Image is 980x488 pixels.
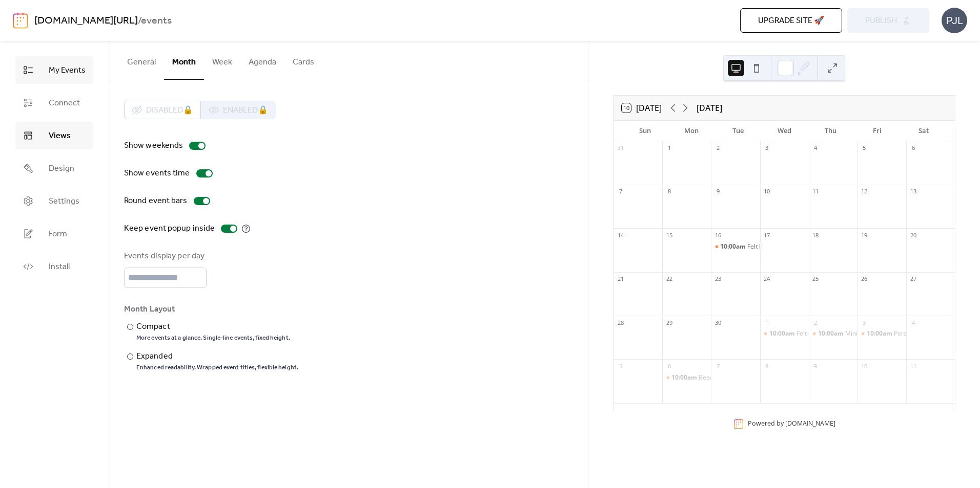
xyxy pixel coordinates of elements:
[49,163,74,175] span: Design
[136,364,298,372] div: Enhanced readability. Wrapped event titles, flexible height.
[49,228,67,240] span: Form
[812,188,820,195] div: 11
[807,121,854,141] div: Thu
[13,12,28,29] img: logo
[845,329,941,338] div: Mini pom-pom wreath ornaments
[124,167,190,180] div: Show events time
[861,144,868,152] div: 5
[861,188,868,195] div: 12
[812,319,820,326] div: 2
[714,231,722,239] div: 16
[748,419,835,428] div: Powered by
[141,11,172,31] b: events
[668,121,715,141] div: Mon
[662,373,711,382] div: Beaded icicle decorations
[714,275,722,283] div: 23
[797,329,886,338] div: Felt Christmas tree decorations
[714,121,761,141] div: Tue
[124,140,183,152] div: Show weekends
[818,329,845,338] span: 10:00am
[758,15,824,27] span: Upgrade site 🚀
[809,329,857,338] div: Mini pom-pom wreath ornaments
[760,329,809,338] div: Felt Christmas tree decorations
[15,154,93,182] a: Design
[761,121,808,141] div: Wed
[124,223,215,235] div: Keep event popup inside
[763,362,771,370] div: 8
[665,144,673,152] div: 1
[119,41,164,79] button: General
[136,321,288,333] div: Compact
[763,188,771,195] div: 10
[909,362,917,370] div: 11
[617,188,624,195] div: 7
[763,231,771,239] div: 17
[665,319,673,326] div: 29
[857,329,906,338] div: Personalised bauble painting
[618,101,665,115] button: 10[DATE]
[861,362,868,370] div: 10
[49,130,71,142] span: Views
[747,242,783,251] div: Felt keyrings
[861,319,868,326] div: 3
[49,97,80,109] span: Connect
[763,144,771,152] div: 3
[15,253,93,280] a: Install
[617,362,624,370] div: 5
[909,188,917,195] div: 13
[665,275,673,283] div: 22
[720,242,747,251] span: 10:00am
[812,362,820,370] div: 9
[671,373,699,382] span: 10:00am
[124,303,570,316] div: Month Layout
[617,319,624,326] div: 28
[894,329,976,338] div: Personalised bauble painting
[909,275,917,283] div: 27
[861,275,868,283] div: 26
[900,121,947,141] div: Sat
[909,231,917,239] div: 20
[136,334,290,342] div: More events at a glance. Single-line events, fixed height.
[617,231,624,239] div: 14
[138,11,141,31] b: /
[714,319,722,326] div: 30
[15,122,93,149] a: Views
[204,41,240,79] button: Week
[785,419,835,428] a: [DOMAIN_NAME]
[769,329,797,338] span: 10:00am
[665,362,673,370] div: 6
[699,373,772,382] div: Beaded icicle decorations
[617,275,624,283] div: 21
[617,144,624,152] div: 31
[740,8,842,33] button: Upgrade site 🚀
[240,41,284,79] button: Agenda
[622,121,668,141] div: Sun
[711,242,760,251] div: Felt keyrings
[714,188,722,195] div: 9
[124,195,188,207] div: Round event bars
[15,89,93,117] a: Connect
[909,144,917,152] div: 6
[124,250,205,262] div: Events display per day
[15,220,93,248] a: Form
[867,329,894,338] span: 10:00am
[15,187,93,215] a: Settings
[942,8,967,33] div: PJL
[812,231,820,239] div: 18
[763,275,771,283] div: 24
[861,231,868,239] div: 19
[763,319,771,326] div: 1
[854,121,901,141] div: Fri
[284,41,322,79] button: Cards
[697,102,722,114] div: [DATE]
[34,11,138,31] a: [DOMAIN_NAME][URL]
[714,144,722,152] div: 2
[164,41,204,80] button: Month
[812,144,820,152] div: 4
[49,261,70,273] span: Install
[49,195,79,208] span: Settings
[665,231,673,239] div: 15
[665,188,673,195] div: 8
[136,350,296,363] div: Expanded
[909,319,917,326] div: 4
